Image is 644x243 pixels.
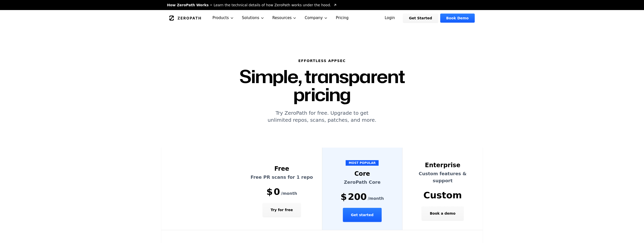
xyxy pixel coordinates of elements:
[328,170,396,178] div: Core
[266,187,273,197] span: $
[281,191,297,197] span: /month
[332,10,353,26] a: Pricing
[268,10,301,26] button: Resources
[348,192,367,202] span: 200
[274,187,280,197] span: 0
[341,192,347,202] span: $
[161,10,483,26] nav: Global
[214,3,331,8] span: Learn the technical details of how ZeroPath works under the hood.
[368,196,384,202] span: /month
[423,190,462,200] span: Custom
[346,160,379,166] span: MOST POPULAR
[209,58,435,63] h6: Effortless AppSec
[248,174,316,181] p: Free PR scans for 1 repo
[301,10,332,26] button: Company
[167,3,337,8] a: How ZeroPath WorksLearn the technical details of how ZeroPath works under the hood.
[422,206,463,220] button: Book a demo
[238,10,268,26] button: Solutions
[209,67,435,103] h1: Simple, transparent pricing
[328,179,396,186] p: ZeroPath Core
[409,170,477,184] p: Custom features & support
[403,14,438,23] a: Get Started
[263,203,301,217] button: Try for free
[379,14,401,23] a: Login
[209,109,435,124] p: Try ZeroPath for free. Upgrade to get unlimited repos, scans, patches, and more.
[209,10,238,26] button: Products
[248,165,316,173] div: Free
[343,208,382,222] button: Get started
[167,3,209,8] span: How ZeroPath Works
[440,14,475,23] a: Book Demo
[409,161,477,169] div: Enterprise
